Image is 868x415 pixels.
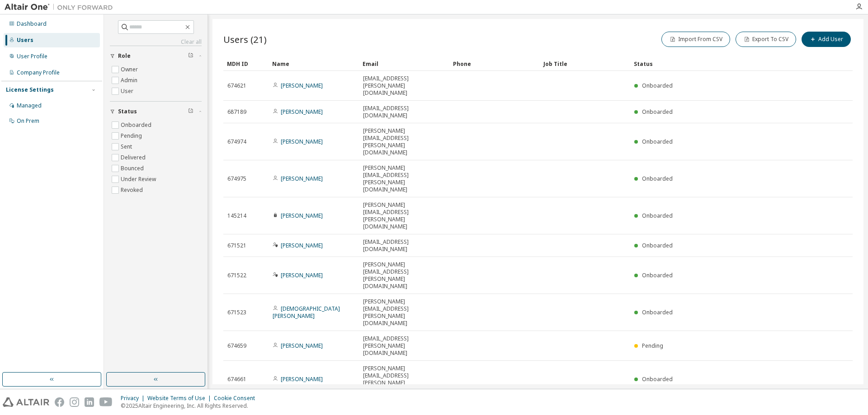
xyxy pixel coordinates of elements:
span: Status [118,108,137,115]
span: Pending [642,342,663,350]
span: [PERSON_NAME][EMAIL_ADDRESS][PERSON_NAME][DOMAIN_NAME] [363,201,445,230]
span: [PERSON_NAME][EMAIL_ADDRESS][PERSON_NAME][DOMAIN_NAME] [363,261,445,290]
div: Website Terms of Use [147,395,214,402]
span: Onboarded [642,138,673,145]
div: MDH ID [227,56,265,71]
label: Onboarded [121,120,153,131]
a: [PERSON_NAME] [281,375,323,383]
img: altair_logo.svg [3,397,49,407]
span: 145214 [227,212,246,219]
span: Onboarded [642,271,673,279]
label: Delivered [121,152,147,163]
div: Phone [453,56,536,71]
span: 674974 [227,138,246,145]
div: Users [17,37,33,44]
span: 674975 [227,175,246,182]
img: youtube.svg [99,397,113,407]
span: [EMAIL_ADDRESS][PERSON_NAME][DOMAIN_NAME] [363,75,445,97]
span: Clear filter [188,52,193,60]
a: [PERSON_NAME] [281,82,323,89]
img: instagram.svg [70,397,79,407]
span: Onboarded [642,308,673,316]
a: [PERSON_NAME] [281,242,323,249]
label: Owner [121,64,140,75]
button: Role [110,46,202,66]
div: Cookie Consent [214,395,260,402]
span: 671521 [227,242,246,249]
span: 671522 [227,272,246,279]
button: Export To CSV [736,32,796,47]
span: Onboarded [642,108,673,116]
div: Email [363,56,446,71]
img: linkedin.svg [85,397,94,407]
div: Job Title [543,56,627,71]
span: [PERSON_NAME][EMAIL_ADDRESS][PERSON_NAME][DOMAIN_NAME] [363,365,445,394]
span: Onboarded [642,82,673,89]
a: [PERSON_NAME] [281,138,323,145]
span: Onboarded [642,212,673,219]
a: [PERSON_NAME] [281,212,323,219]
img: Altair One [5,3,118,12]
button: Status [110,102,202,121]
span: 687189 [227,108,246,116]
label: Pending [121,131,144,141]
span: 671523 [227,309,246,316]
label: Under Review [121,174,158,185]
label: Bounced [121,163,146,174]
a: [PERSON_NAME] [281,175,323,182]
span: [PERSON_NAME][EMAIL_ADDRESS][PERSON_NAME][DOMAIN_NAME] [363,164,445,193]
div: Name [272,56,355,71]
p: © 2025 Altair Engineering, Inc. All Rights Reserved. [121,402,260,410]
span: 674661 [227,376,246,383]
div: On Prem [17,117,39,125]
div: Dashboard [17,20,47,28]
span: Onboarded [642,175,673,182]
span: [PERSON_NAME][EMAIL_ADDRESS][PERSON_NAME][DOMAIN_NAME] [363,298,445,327]
a: [PERSON_NAME] [281,271,323,279]
span: Onboarded [642,242,673,249]
div: License Settings [6,86,54,93]
span: Role [118,52,131,60]
a: [PERSON_NAME] [281,108,323,116]
span: [PERSON_NAME][EMAIL_ADDRESS][PERSON_NAME][DOMAIN_NAME] [363,127,445,156]
span: 674621 [227,82,246,89]
div: User Profile [17,53,47,60]
label: Sent [121,141,134,152]
img: facebook.svg [55,397,64,407]
div: Managed [17,102,42,109]
span: 674659 [227,342,246,350]
span: [EMAIL_ADDRESS][DOMAIN_NAME] [363,105,445,119]
span: Clear filter [188,108,193,115]
button: Add User [802,32,851,47]
span: [EMAIL_ADDRESS][PERSON_NAME][DOMAIN_NAME] [363,335,445,357]
label: Revoked [121,185,145,196]
div: Company Profile [17,69,60,76]
span: [EMAIL_ADDRESS][DOMAIN_NAME] [363,238,445,253]
a: [PERSON_NAME] [281,342,323,350]
label: User [121,86,135,97]
span: Onboarded [642,375,673,383]
span: Users (21) [223,33,267,46]
button: Import From CSV [661,32,730,47]
div: Privacy [121,395,147,402]
label: Admin [121,75,139,86]
div: Status [634,56,806,71]
a: [DEMOGRAPHIC_DATA][PERSON_NAME] [273,305,340,320]
a: Clear all [110,38,202,46]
